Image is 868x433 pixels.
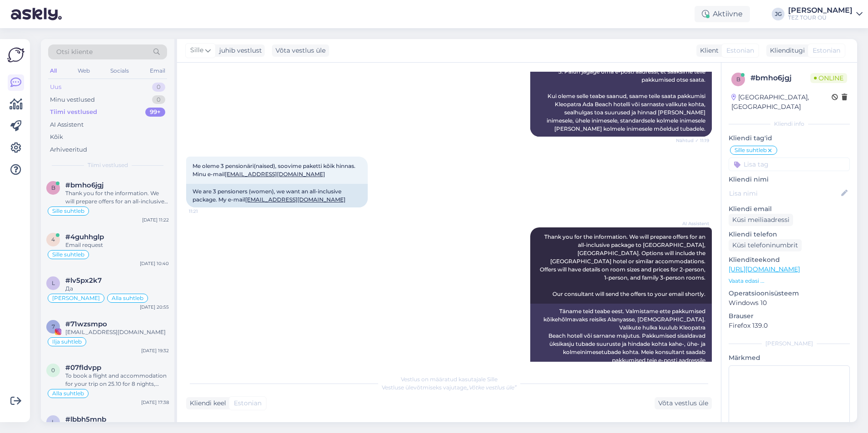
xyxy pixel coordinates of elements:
[729,321,850,330] p: Firefox 139.0
[540,233,707,297] span: Thank you for the information. We will prepare offers for an all-inclusive package to [GEOGRAPHIC...
[234,399,261,408] span: Estonian
[736,76,740,83] span: b
[530,304,712,376] div: Täname teid teabe eest. Valmistame ette pakkumised kõikehõlmavaks reisiks Alanyasse, [DEMOGRAPHIC...
[272,44,329,57] div: Võta vestlus üle
[56,47,93,57] span: Otsi kliente
[112,295,143,301] span: Alla suhtleb
[729,289,850,298] p: Operatsioonisüsteem
[729,188,839,198] input: Lisa nimi
[65,189,169,206] div: Thank you for the information. We will prepare offers for an all-inclusive package to [GEOGRAPHIC...
[731,93,832,112] div: [GEOGRAPHIC_DATA], [GEOGRAPHIC_DATA]
[750,73,810,84] div: # bmho6jgj
[788,7,853,14] div: [PERSON_NAME]
[52,280,55,286] span: l
[65,276,102,285] span: #lv5px2k7
[192,162,357,177] span: Me oleme 3 pensionäri(naised), soovime paketti kõik hinnas. Minu e-mail
[51,236,55,243] span: 4
[141,399,169,406] div: [DATE] 17:38
[788,7,863,21] a: [PERSON_NAME]TEZ TOUR OÜ
[729,265,800,273] a: [URL][DOMAIN_NAME]
[145,108,165,117] div: 99+
[51,367,55,374] span: 0
[52,391,84,396] span: Alla suhtleb
[735,148,767,153] span: Sille suhtleb
[52,295,100,301] span: [PERSON_NAME]
[50,145,87,154] div: Arhiveeritud
[65,415,106,423] span: #lbbh5mnb
[810,73,847,83] span: Online
[108,65,131,77] div: Socials
[65,241,169,249] div: Email request
[788,14,853,21] div: TEZ TOUR OÜ
[50,120,84,129] div: AI Assistent
[675,220,709,227] span: AI Assistent
[65,233,104,241] span: #4guhhglp
[225,171,325,177] a: [EMAIL_ADDRESS][DOMAIN_NAME]
[729,353,850,363] p: Märkmed
[52,252,84,257] span: Sille suhtleb
[695,6,750,22] div: Aktiivne
[729,214,793,226] div: Küsi meiliaadressi
[50,133,63,142] div: Kõik
[48,65,59,77] div: All
[148,65,167,77] div: Email
[50,108,97,117] div: Tiimi vestlused
[88,161,128,169] span: Tiimi vestlused
[530,15,712,137] div: Vajame veidi rohkem teavet, et [PERSON_NAME] broneerimispakkumine teie reisile Alanyasse, Türgiss...
[772,8,784,20] div: JG
[65,372,169,388] div: To book a flight and accommodation for your trip on 25.10 for 8 nights, follow these steps: 1. Go...
[141,347,169,354] div: [DATE] 19:32
[50,95,95,104] div: Minu vestlused
[76,65,92,77] div: Web
[52,418,55,425] span: l
[186,184,368,207] div: We are 3 pensioners (women), we want an all-inclusive package. My e-mail
[726,46,754,55] span: Estonian
[729,340,850,348] div: [PERSON_NAME]
[52,323,55,330] span: 7
[216,46,262,55] div: juhib vestlust
[7,46,25,64] img: Askly Logo
[190,45,203,55] span: Sille
[65,364,101,372] span: #07fldvpp
[729,175,850,184] p: Kliendi nimi
[52,208,84,214] span: Sille suhtleb
[65,181,104,189] span: #bmho6jgj
[729,255,850,265] p: Klienditeekond
[766,46,805,55] div: Klienditugi
[655,397,712,409] div: Võta vestlus üle
[152,83,165,92] div: 0
[729,239,802,251] div: Küsi telefoninumbrit
[50,83,61,92] div: Uus
[65,328,169,336] div: [EMAIL_ADDRESS][DOMAIN_NAME]
[186,399,226,408] div: Kliendi keel
[140,260,169,267] div: [DATE] 10:40
[729,298,850,308] p: Windows 10
[729,120,850,128] div: Kliendi info
[729,157,850,171] input: Lisa tag
[52,339,82,344] span: Ilja suhtleb
[152,95,165,104] div: 0
[729,204,850,214] p: Kliendi email
[245,196,345,203] a: [EMAIL_ADDRESS][DOMAIN_NAME]
[675,137,709,144] span: Nähtud ✓ 11:19
[729,133,850,143] p: Kliendi tag'id
[140,304,169,310] div: [DATE] 20:55
[467,384,517,391] i: „Võtke vestlus üle”
[729,311,850,321] p: Brauser
[51,184,55,191] span: b
[65,285,169,293] div: Да
[142,216,169,223] div: [DATE] 11:22
[729,277,850,285] p: Vaata edasi ...
[401,376,498,383] span: Vestlus on määratud kasutajale Sille
[382,384,517,391] span: Vestluse ülevõtmiseks vajutage
[189,208,223,215] span: 11:21
[729,230,850,239] p: Kliendi telefon
[65,320,107,328] span: #71wzsmpo
[813,46,840,55] span: Estonian
[696,46,719,55] div: Klient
